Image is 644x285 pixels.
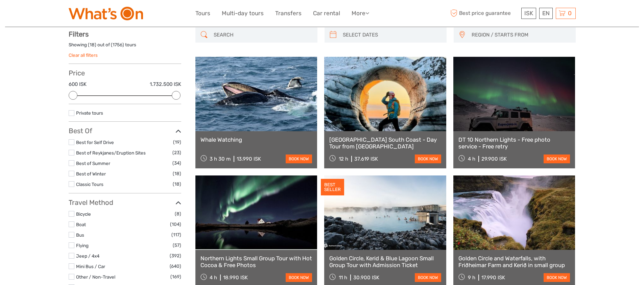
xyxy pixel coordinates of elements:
span: 4 h [210,275,217,281]
div: Showing ( ) out of ( ) tours [69,42,181,52]
span: 0 [567,10,573,17]
a: book now [415,273,441,282]
span: (117) [171,231,181,239]
div: BEST SELLER [321,179,344,196]
label: 600 ISK [69,81,87,88]
span: 9 h [468,275,475,281]
a: More [352,8,369,18]
span: (104) [170,220,181,228]
p: We're away right now. Please check back later! [9,12,76,17]
h3: Price [69,69,181,77]
h3: Travel Method [69,198,181,207]
a: Flying [76,243,89,248]
span: (23) [172,149,181,157]
div: 17.990 ISK [481,275,505,281]
a: Clear all filters [69,52,98,58]
a: Whale Watching [200,136,312,143]
span: (34) [172,159,181,167]
label: 18 [90,42,95,48]
a: Car rental [313,8,340,18]
span: (19) [173,138,181,146]
a: Boat [76,222,86,227]
div: 37.619 ISK [354,156,378,162]
a: Other / Non-Travel [76,274,115,280]
a: Golden Circle, Kerid & Blue Lagoon Small Group Tour with Admission Ticket [329,255,441,269]
span: 4 h [468,156,475,162]
a: Golden Circle and Waterfalls, with Friðheimar Farm and Kerið in small group [458,255,570,269]
span: (18) [173,180,181,188]
a: book now [286,155,312,163]
a: Private tours [76,110,103,116]
a: Bus [76,232,84,238]
input: SELECT DATES [340,29,443,41]
a: book now [544,155,570,163]
button: Open LiveChat chat widget [78,10,86,19]
div: 29.900 ISK [481,156,507,162]
span: ISK [524,10,533,17]
a: Multi-day tours [222,8,264,18]
a: Best of Reykjanes/Eruption Sites [76,150,146,156]
span: (640) [170,262,181,270]
div: 13.990 ISK [237,156,261,162]
input: SEARCH [211,29,314,41]
span: 11 h [339,275,347,281]
span: (392) [170,252,181,260]
div: 30.900 ISK [353,275,379,281]
span: 12 h [339,156,348,162]
a: [GEOGRAPHIC_DATA] South Coast - Day Tour from [GEOGRAPHIC_DATA] [329,136,441,150]
h3: Best Of [69,127,181,135]
span: (18) [173,170,181,177]
a: Jeep / 4x4 [76,253,99,259]
span: 3 h 30 m [210,156,231,162]
a: DT 10 Northern Lights - Free photo service - Free retry [458,136,570,150]
span: (57) [173,241,181,249]
a: Classic Tours [76,182,103,187]
a: Northern Lights Small Group Tour with Hot Cocoa & Free Photos [200,255,312,269]
span: (169) [170,273,181,281]
div: 18.990 ISK [223,275,248,281]
label: 1756 [113,42,122,48]
a: Best of Winter [76,171,106,176]
label: 1.732.500 ISK [150,81,181,88]
a: Transfers [275,8,302,18]
a: book now [286,273,312,282]
a: book now [544,273,570,282]
span: Best price guarantee [449,8,520,19]
a: Best of Summer [76,161,110,166]
a: Best for Self Drive [76,140,114,145]
span: (8) [175,210,181,218]
button: REGION / STARTS FROM [469,29,572,41]
a: Tours [195,8,210,18]
img: What's On [69,7,143,20]
a: Bicycle [76,211,91,217]
strong: Filters [69,30,89,38]
a: book now [415,155,441,163]
div: EN [539,8,553,19]
a: Mini Bus / Car [76,264,105,269]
